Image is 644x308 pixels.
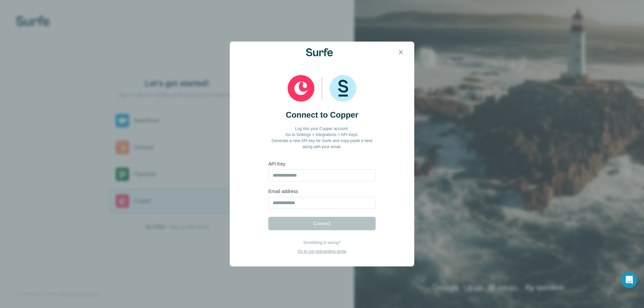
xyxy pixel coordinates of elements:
label: Email address [268,188,376,195]
p: Something is wrong? [298,240,346,246]
p: Go to our onboarding guide [298,248,346,254]
img: Copper and Surfe logos [287,75,357,102]
img: Surfe Logo [306,48,333,56]
label: API Key [268,161,376,167]
div: Open Intercom Messenger [621,272,637,288]
p: Log into your Copper account. Go to Settings > Integrations > API Keys. Generate a new API key fo... [268,126,376,150]
h2: Connect to Copper [286,110,358,120]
